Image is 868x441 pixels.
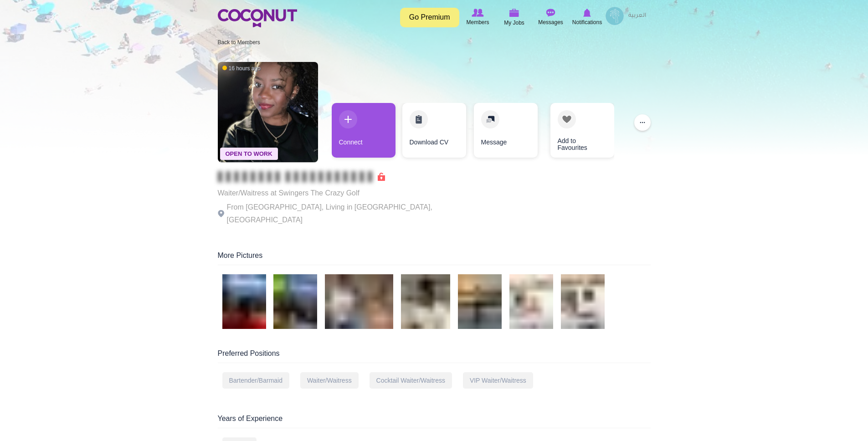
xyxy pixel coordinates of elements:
[550,103,614,158] a: Add to Favourites
[472,9,483,17] img: Browse Members
[370,372,452,389] div: Cocktail Waiter/Waitress
[509,9,519,17] img: My Jobs
[332,103,395,158] a: Connect
[218,187,468,200] p: Waiter/Waitress at Swingers The Crazy Golf
[466,18,489,27] span: Members
[496,7,533,28] a: My Jobs My Jobs
[332,103,395,162] div: 1 / 4
[583,9,591,17] img: Notifications
[218,349,651,363] div: Preferred Positions
[533,7,569,28] a: Messages Messages
[538,18,563,27] span: Messages
[218,39,260,46] a: Back to Members
[218,414,651,428] div: Years of Experience
[222,65,261,72] span: 16 hours ago
[218,201,468,226] p: From [GEOGRAPHIC_DATA], Living in [GEOGRAPHIC_DATA], [GEOGRAPHIC_DATA]
[572,18,602,27] span: Notifications
[402,103,466,158] a: Download CV
[544,103,607,162] div: 4 / 4
[634,114,651,131] button: ...
[300,372,359,389] div: Waiter/Waitress
[463,372,533,389] div: VIP Waiter/Waitress
[473,103,537,162] div: 3 / 4
[624,7,651,25] a: العربية
[504,18,524,27] span: My Jobs
[402,103,466,162] div: 2 / 4
[400,8,459,27] a: Go Premium
[218,9,297,27] img: Home
[218,172,385,181] span: Connect to Unlock the Profile
[546,9,555,17] img: Messages
[218,251,651,265] div: More Pictures
[220,148,278,160] span: Open To Work
[222,372,290,389] div: Bartender/Barmaid
[474,103,538,158] a: Message
[569,7,606,28] a: Notifications Notifications
[460,7,496,28] a: Browse Members Members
